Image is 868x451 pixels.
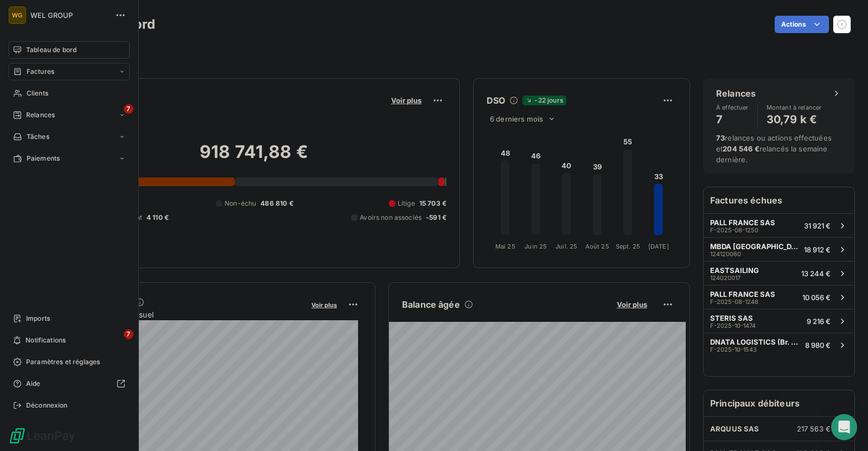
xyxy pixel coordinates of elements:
[710,242,800,251] span: MBDA [GEOGRAPHIC_DATA]
[775,16,829,33] button: Actions
[487,94,505,107] h6: DSO
[716,134,725,142] span: 73
[27,132,49,142] span: Tâches
[26,379,41,389] span: Aide
[61,141,446,174] h2: 918 741,88 €
[124,329,133,339] span: 7
[616,243,640,250] tspan: Sept. 25
[767,111,822,128] h4: 30,79 k €
[710,424,759,433] span: ARQUUS SAS
[308,300,340,309] button: Voir plus
[710,338,801,346] span: DNATA LOGISTICS (Br. Of Dubai Express LLC)
[26,401,68,410] span: Déconnexion
[25,335,66,345] span: Notifications
[124,104,133,114] span: 7
[710,298,758,305] span: F-2025-08-1248
[710,275,741,281] span: 124020017
[704,285,854,309] button: PALL FRANCE SASF-2025-08-124810 056 €
[804,245,831,254] span: 18 912 €
[797,424,831,433] span: 217 563 €
[26,45,76,55] span: Tableau de bord
[26,110,55,120] span: Relances
[704,309,854,333] button: STERIS SASF-2025-10-14749 216 €
[716,134,832,164] span: relances ou actions effectuées et relancés la semaine dernière.
[723,144,759,153] span: 204 546 €
[311,301,337,309] span: Voir plus
[30,11,108,20] span: WEL GROUP
[807,317,831,326] span: 9 216 €
[802,293,831,302] span: 10 056 €
[146,213,169,223] span: 4 110 €
[804,221,831,230] span: 31 921 €
[710,290,775,298] span: PALL FRANCE SAS
[522,96,566,105] span: -22 jours
[26,314,50,323] span: Imports
[704,333,854,357] button: DNATA LOGISTICS (Br. Of Dubai Express LLC)F-2025-10-15438 980 €
[704,213,854,237] button: PALL FRANCE SASF-2025-08-125031 921 €
[710,218,775,227] span: PALL FRANCE SAS
[225,199,256,208] span: Non-échu
[27,154,60,163] span: Paiements
[831,414,857,440] div: Open Intercom Messenger
[260,199,293,208] span: 486 810 €
[495,243,515,250] tspan: Mai 25
[614,300,650,309] button: Voir plus
[426,213,446,223] span: -591 €
[710,346,757,353] span: F-2025-10-1543
[801,269,831,278] span: 13 244 €
[360,213,422,223] span: Avoirs non associés
[617,300,647,309] span: Voir plus
[585,243,609,250] tspan: Août 25
[525,243,547,250] tspan: Juin 25
[704,187,854,213] h6: Factures échues
[391,96,422,105] span: Voir plus
[402,298,460,311] h6: Balance âgée
[716,87,756,100] h6: Relances
[9,375,130,392] a: Aide
[716,111,749,128] h4: 7
[704,390,854,416] h6: Principaux débiteurs
[710,227,758,233] span: F-2025-08-1250
[710,251,741,257] span: 124120060
[398,199,415,208] span: Litige
[419,199,446,208] span: 15 703 €
[704,237,854,261] button: MBDA [GEOGRAPHIC_DATA]12412006018 912 €
[805,341,831,350] span: 8 980 €
[710,314,753,322] span: STERIS SAS
[704,261,854,285] button: EASTSAILING12402001713 244 €
[61,309,304,320] span: Chiffre d'affaires mensuel
[490,115,543,123] span: 6 derniers mois
[556,243,577,250] tspan: Juil. 25
[767,104,822,111] span: Montant à relancer
[716,104,749,111] span: À effectuer
[710,322,756,329] span: F-2025-10-1474
[9,427,76,444] img: Logo LeanPay
[388,96,425,105] button: Voir plus
[27,88,48,98] span: Clients
[710,266,759,275] span: EASTSAILING
[648,243,669,250] tspan: [DATE]
[9,7,26,24] div: WG
[27,67,54,77] span: Factures
[26,357,100,367] span: Paramètres et réglages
